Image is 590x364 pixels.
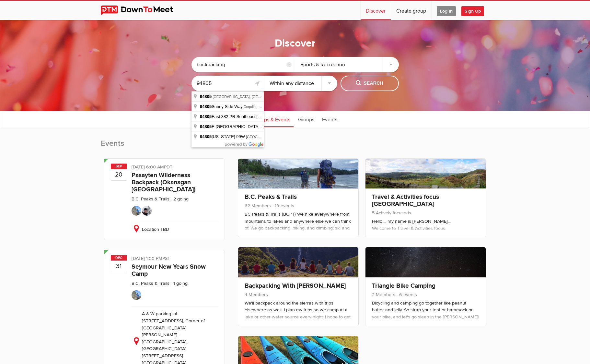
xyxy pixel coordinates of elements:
span: East 382 PR Southeast [200,114,256,119]
img: Andrew [132,290,141,300]
span: 94805 [200,114,212,119]
a: Groups [295,111,318,127]
a: Pasayten Wilderness Backpack (Okanagan [GEOGRAPHIC_DATA]) [132,171,196,193]
span: America/Vancouver [162,256,170,261]
b: 31 [111,260,127,272]
span: 94805 [200,124,212,129]
span: 94805 [200,134,212,139]
input: Location or ZIP-Code [191,76,264,91]
a: Backpacking With [PERSON_NAME] [245,282,346,290]
input: Search... [191,57,295,72]
span: 94805 [200,94,212,99]
h1: Discover [275,37,316,50]
a: Triangle Bike Camping [372,282,435,290]
a: Log In [432,1,461,20]
div: Sports & Recreation [295,57,399,72]
a: Travel & Activities focus [GEOGRAPHIC_DATA] [372,193,439,208]
a: B.C. Peaks & Trails [132,281,169,286]
a: Events [319,111,341,127]
a: B.C. Peaks & Trails [245,193,297,201]
div: [DATE] 6:00 AM [132,164,218,172]
b: 20 [111,169,127,180]
span: Sunny Side Way [200,104,244,109]
span: Sep [111,164,127,169]
span: 6 events [397,292,417,297]
span: Log In [437,6,456,16]
span: Coquille, [GEOGRAPHIC_DATA], [GEOGRAPHIC_DATA] [244,105,335,109]
a: Sign Up [461,1,489,20]
h2: Events [101,138,228,155]
span: E [GEOGRAPHIC_DATA] [200,124,260,129]
button: Search [341,76,399,91]
span: 4 Members [245,292,268,297]
span: [GEOGRAPHIC_DATA], [GEOGRAPHIC_DATA], [GEOGRAPHIC_DATA] [213,95,328,99]
a: Seymour New Years Snow Camp [132,263,206,278]
img: DownToMeet [101,5,183,15]
a: Discover [361,1,391,20]
span: [GEOGRAPHIC_DATA], [GEOGRAPHIC_DATA], [GEOGRAPHIC_DATA] [246,135,361,139]
h2: Groups [235,138,490,155]
span: Search [356,80,383,87]
div: We'll backpack around the sierras with trips elsewhere as well. I plan my trips so we camp at a l... [245,300,352,327]
div: [DATE] 1:00 PM [132,255,218,263]
span: 62 Members [245,203,271,209]
span: 19 events [272,203,294,209]
span: [US_STATE] 99W [200,134,246,139]
span: America/Vancouver [164,164,172,170]
div: Hello.... my name is [PERSON_NAME]... Welcome to Travel & Activities focus. The aim of this group... [372,218,479,323]
span: Dec [111,255,127,261]
li: 2 going [171,196,189,202]
span: 2 Members [372,292,395,297]
img: W S [142,206,152,216]
img: Andrew [132,206,141,216]
span: Sign Up [461,6,484,16]
a: Create group [391,1,431,20]
span: 94805 [200,104,212,109]
li: 1 going [171,281,188,286]
span: Location TBD [142,227,169,232]
a: Groups & Events [250,111,294,127]
span: [GEOGRAPHIC_DATA], [GEOGRAPHIC_DATA], [GEOGRAPHIC_DATA] [256,115,372,119]
a: B.C. Peaks & Trails [132,196,169,202]
span: 5 Actively focuseds [372,210,411,216]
